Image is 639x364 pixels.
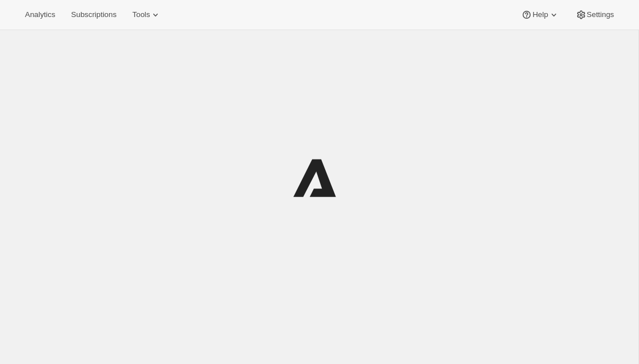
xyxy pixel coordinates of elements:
[71,10,116,19] span: Subscriptions
[125,7,168,23] button: Tools
[587,10,614,19] span: Settings
[132,10,150,19] span: Tools
[532,10,548,19] span: Help
[569,7,621,23] button: Settings
[18,7,62,23] button: Analytics
[64,7,123,23] button: Subscriptions
[514,7,566,23] button: Help
[25,10,55,19] span: Analytics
